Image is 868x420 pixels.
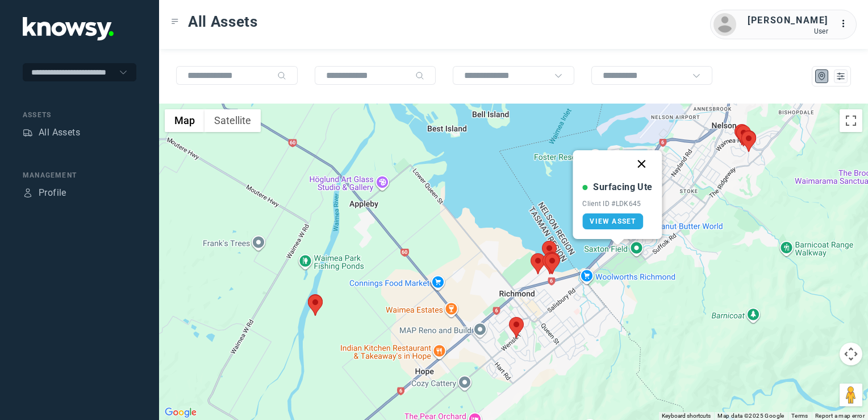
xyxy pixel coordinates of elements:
div: Management [23,170,136,180]
div: Surfacing Ute [593,180,652,194]
img: avatar.png [713,13,736,36]
div: All Assets [39,126,80,139]
span: View Asset [590,217,636,225]
button: Show satellite imagery [205,109,261,132]
div: User [748,27,828,35]
div: Profile [23,188,33,198]
a: Report a map error [815,413,865,419]
button: Map camera controls [840,343,862,365]
img: Application Logo [23,17,114,40]
div: : [840,17,853,31]
a: ProfileProfile [23,186,66,200]
div: [PERSON_NAME] [748,14,828,27]
div: List [836,71,846,81]
button: Toggle fullscreen view [840,109,862,132]
a: Open this area in Google Maps (opens a new window) [162,405,199,420]
a: View Asset [582,213,643,229]
a: AssetsAll Assets [23,126,80,139]
button: Drag Pegman onto the map to open Street View [840,384,862,406]
img: Google [162,405,199,420]
div: Profile [39,186,66,200]
div: Assets [23,127,33,138]
div: : [840,17,853,32]
div: Toggle Menu [171,18,179,26]
a: Terms [791,413,808,419]
div: Map [817,71,827,81]
button: Close [628,150,656,178]
div: Search [415,71,424,80]
tspan: ... [840,19,852,28]
div: Search [277,71,286,80]
button: Show street map [165,109,205,132]
button: Keyboard shortcuts [662,412,711,420]
span: All Assets [188,11,258,32]
span: Map data ©2025 Google [717,413,784,419]
div: Client ID #LDK645 [582,200,652,208]
div: Assets [23,110,136,120]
